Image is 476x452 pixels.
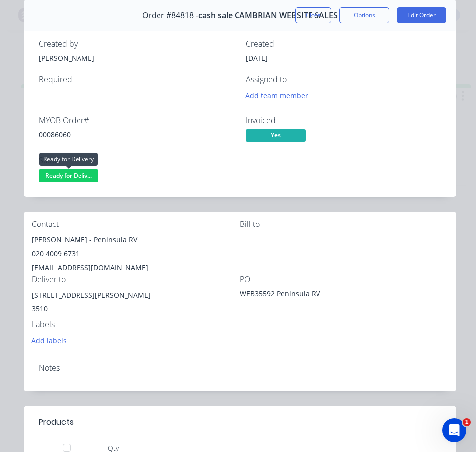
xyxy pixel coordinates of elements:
[240,220,448,229] div: Bill to
[39,153,98,166] div: Ready for Delivery
[240,89,314,102] button: Add team member
[32,288,240,302] div: [STREET_ADDRESS][PERSON_NAME]
[246,75,441,84] div: Assigned to
[39,363,441,373] div: Notes
[39,75,234,84] div: Required
[39,129,234,140] div: 00086060
[32,233,240,275] div: [PERSON_NAME] - Peninsula RV020 4009 6731[EMAIL_ADDRESS][DOMAIN_NAME]
[32,320,240,329] div: Labels
[39,39,234,49] div: Created by
[442,418,466,442] iframe: Intercom live chat
[198,11,338,20] span: cash sale CAMBRIAN WEBSITE SALES
[246,116,441,125] div: Invoiced
[142,11,198,20] span: Order #84818 -
[246,89,314,102] button: Add team member
[32,220,240,229] div: Contact
[39,416,74,428] div: Products
[39,53,234,63] div: [PERSON_NAME]
[39,156,234,165] div: Status
[240,275,448,284] div: PO
[240,288,364,302] div: WEB35592 Peninsula RV
[463,418,471,426] span: 1
[32,275,240,284] div: Deliver to
[39,169,98,182] span: Ready for Deliv...
[295,7,331,23] button: Close
[32,302,240,316] div: 3510
[397,7,446,23] button: Edit Order
[39,169,98,184] button: Ready for Deliv...
[39,116,234,125] div: MYOB Order #
[32,247,240,261] div: 020 4009 6731
[246,129,306,142] span: Yes
[32,233,240,247] div: [PERSON_NAME] - Peninsula RV
[32,261,240,275] div: [EMAIL_ADDRESS][DOMAIN_NAME]
[246,39,441,49] div: Created
[32,288,240,320] div: [STREET_ADDRESS][PERSON_NAME]3510
[26,333,72,347] button: Add labels
[246,53,268,63] span: [DATE]
[339,7,389,23] button: Options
